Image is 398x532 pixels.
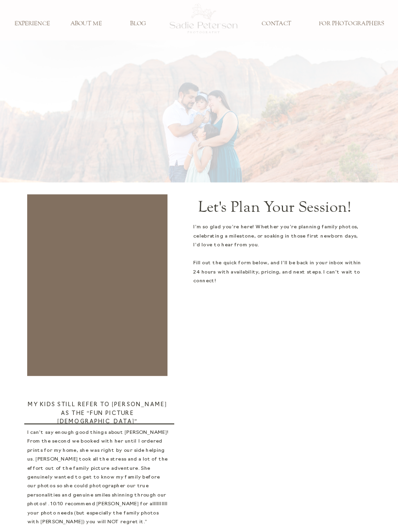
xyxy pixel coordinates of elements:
a: BLOG [116,20,160,28]
a: EXPERIENCE [10,20,54,28]
a: CONTACT [255,20,298,28]
p: I’m so glad you’re here! Whether you’re planning family photos, celebrating a milestone, or soaki... [193,223,365,284]
h2: Let's Plan Your Session! [179,199,371,214]
h3: My kids still refer to [PERSON_NAME] as the “fun picture [DEMOGRAPHIC_DATA]” [27,400,167,420]
a: FOR PHOTOGRAPHERS [314,20,389,28]
a: ABOUT ME [64,20,108,28]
